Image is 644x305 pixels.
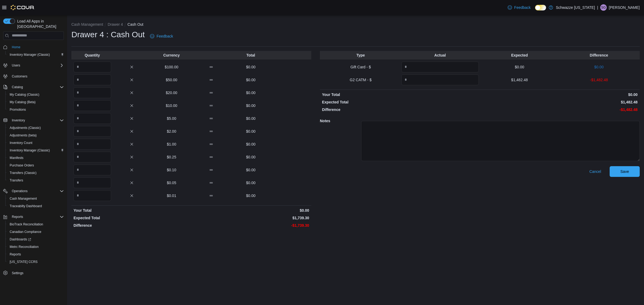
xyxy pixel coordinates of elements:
p: $0.01 [153,193,190,198]
span: Inventory [10,117,64,124]
span: Metrc Reconciliation [8,244,64,250]
a: Settings [10,270,25,276]
span: Transfers (Classic) [10,171,36,175]
button: Home [1,43,66,51]
p: $20.00 [153,90,190,95]
p: -$1,482.48 [481,107,638,112]
button: Catalog [1,83,66,91]
input: Quantity [401,62,479,72]
span: Catalog [12,85,23,89]
p: Currency [153,53,190,58]
button: Promotions [5,106,66,113]
a: Promotions [8,106,28,113]
button: Inventory Count [5,139,66,147]
span: Inventory Count [8,140,64,146]
span: Promotions [8,106,64,113]
button: Customers [1,72,66,80]
button: Operations [10,188,30,194]
a: Reports [8,251,23,258]
p: $100.00 [153,64,190,70]
span: Customers [10,73,64,80]
a: Inventory Manager (Classic) [8,147,52,154]
a: Feedback [148,31,175,42]
div: Sierra Graham [600,4,607,11]
p: Difference [74,223,190,228]
p: Quantity [74,53,111,58]
span: [US_STATE] CCRS [10,260,38,264]
p: Expected [481,53,558,58]
span: Users [12,63,20,68]
span: Load All Apps in [GEOGRAPHIC_DATA] [15,18,64,29]
p: G2 CATM - $ [322,77,399,83]
input: Quantity [74,177,111,188]
span: Settings [12,271,23,275]
a: Dashboards [5,236,66,243]
span: Adjustments (beta) [10,133,37,137]
button: Cancel [587,166,603,177]
button: Reports [1,213,66,221]
a: Adjustments (beta) [8,132,39,139]
span: Inventory Manager (Classic) [10,53,50,57]
button: Inventory [1,117,66,124]
span: Purchase Orders [10,163,34,168]
input: Quantity [74,126,111,137]
button: Purchase Orders [5,162,66,169]
span: Inventory [12,118,25,122]
input: Quantity [74,139,111,150]
button: Inventory Manager (Classic) [5,147,66,154]
button: Cash Out [127,22,143,27]
button: Transfers [5,177,66,184]
button: Traceabilty Dashboard [5,202,66,210]
span: Reports [10,214,64,220]
span: Reports [10,252,21,256]
a: Home [10,44,23,50]
a: Cash Management [8,195,39,202]
p: Your Total [322,92,479,97]
span: Reports [12,215,23,219]
p: $0.00 [232,180,270,185]
nav: An example of EuiBreadcrumbs [71,22,640,28]
p: Type [322,53,399,58]
span: Transfers [8,177,64,184]
button: Inventory Manager (Classic) [5,51,66,58]
span: My Catalog (Classic) [8,91,64,98]
p: Actual [401,53,479,58]
p: $0.00 [232,103,270,108]
img: Cova [11,5,35,10]
a: My Catalog (Classic) [8,91,42,98]
button: Adjustments (Classic) [5,124,66,132]
p: Expected Total [74,215,190,221]
p: $10.00 [153,103,190,108]
span: My Catalog (Classic) [10,92,39,97]
p: $0.00 [192,208,309,213]
input: Quantity [74,100,111,111]
a: Canadian Compliance [8,229,43,235]
button: BioTrack Reconciliation [5,221,66,228]
input: Quantity [74,152,111,162]
p: $1,482.48 [481,99,638,105]
span: Dark Mode [535,10,535,11]
a: Transfers [8,177,25,184]
p: $0.00 [232,154,270,160]
span: Users [10,62,64,69]
p: $0.00 [232,129,270,134]
button: Settings [1,269,66,277]
p: $0.10 [153,167,190,173]
span: Home [12,45,20,49]
p: $0.00 [481,92,638,97]
span: Inventory Count [10,141,32,145]
button: Cash Management [5,195,66,202]
button: Users [1,62,66,69]
p: $1,482.48 [481,77,558,83]
button: Reports [5,251,66,258]
span: Cash Management [10,196,37,201]
span: Operations [10,188,64,194]
p: $0.00 [232,64,270,70]
p: $0.00 [232,77,270,83]
a: Inventory Count [8,140,35,146]
span: Canadian Compliance [8,229,64,235]
input: Quantity [401,75,479,85]
a: Manifests [8,155,25,161]
span: Manifests [8,155,64,161]
a: [US_STATE] CCRS [8,259,40,265]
